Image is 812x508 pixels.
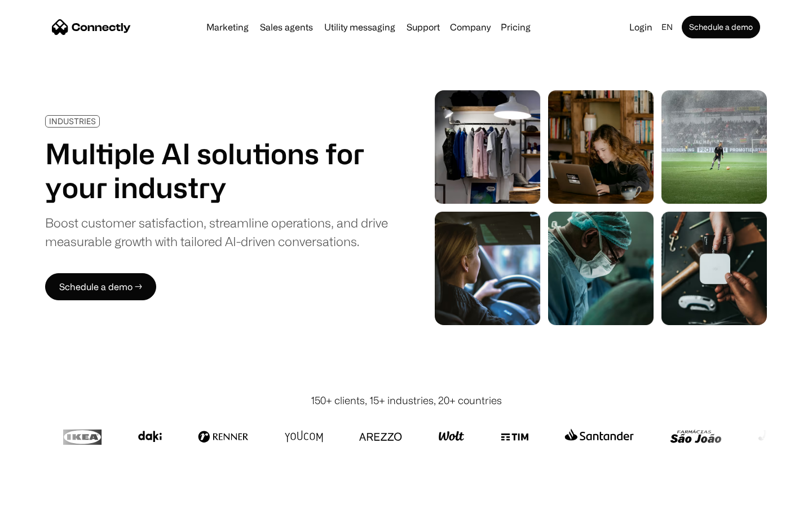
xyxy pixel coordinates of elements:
div: INDUSTRIES [49,117,96,125]
a: Schedule a demo [682,16,760,38]
a: Pricing [496,23,535,32]
a: Login [625,19,657,35]
a: Utility messaging [320,23,400,32]
div: 150+ clients, 15+ industries, 20+ countries [311,393,502,408]
a: Sales agents [255,23,317,32]
aside: Language selected: English [11,487,68,504]
div: Boost customer satisfaction, streamline operations, and drive measurable growth with tailored AI-... [45,213,388,251]
a: Marketing [202,23,253,32]
h1: Multiple AI solutions for your industry [45,137,388,204]
ul: Language list [23,488,68,504]
a: Schedule a demo → [45,273,156,300]
a: Support [402,23,444,32]
div: Company [450,19,491,35]
div: en [661,19,673,35]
